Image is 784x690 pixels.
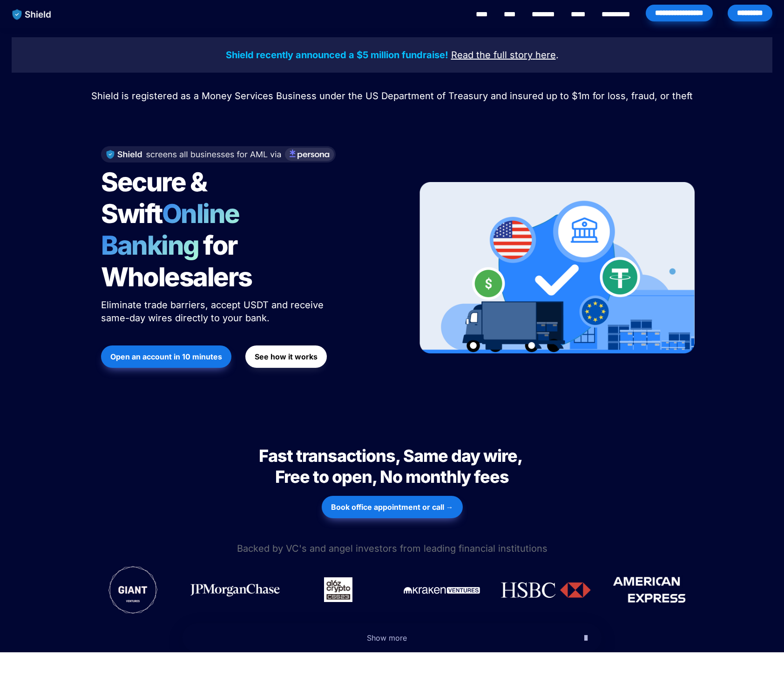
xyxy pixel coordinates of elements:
[101,299,326,324] span: Eliminate trade barriers, accept USDT and receive same-day wires directly to your bank.
[451,49,533,61] u: Read the full story
[367,633,407,643] span: Show more
[322,496,463,518] button: Book office appointment or call →
[245,345,327,368] button: See how it works
[101,345,231,368] button: Open an account in 10 minutes
[91,90,693,101] span: Shield is registered as a Money Services Business under the US Department of Treasury and insured...
[101,230,252,293] span: for Wholesalers
[259,446,525,487] span: Fast transactions, Same day wire, Free to open, No monthly fees
[322,491,463,523] a: Book office appointment or call →
[451,51,533,60] a: Read the full story
[535,51,556,60] a: here
[255,352,318,361] strong: See how it works
[101,166,211,230] span: Secure & Swift
[101,198,249,261] span: Online Banking
[182,623,602,652] button: Show more
[101,341,231,372] a: Open an account in 10 minutes
[245,341,327,372] a: See how it works
[226,49,448,61] strong: Shield recently announced a $5 million fundraise!
[237,543,547,554] span: Backed by VC's and angel investors from leading financial institutions
[8,5,56,24] img: website logo
[331,502,453,512] strong: Book office appointment or call →
[110,352,222,361] strong: Open an account in 10 minutes
[535,49,556,61] u: here
[556,49,559,61] span: .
